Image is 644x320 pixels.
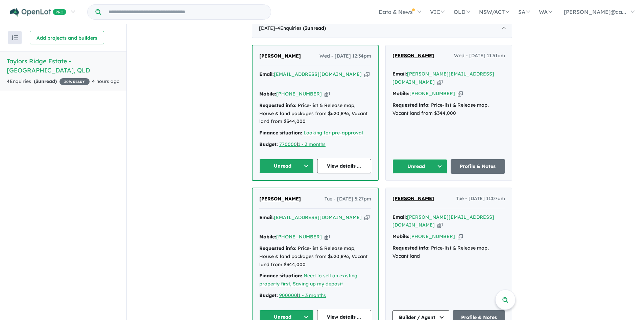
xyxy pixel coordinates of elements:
[392,233,409,239] strong: Mobile:
[274,71,362,77] a: [EMAIL_ADDRESS][DOMAIN_NAME]
[7,57,120,75] h5: Taylors Ridge Estate - [GEOGRAPHIC_DATA] , QLD
[259,234,276,240] strong: Mobile:
[325,90,330,98] button: Copy
[259,71,274,77] strong: Email:
[325,195,371,203] span: Tue - [DATE] 5:27pm
[317,159,372,173] a: View details ...
[259,273,302,279] strong: Finance situation:
[319,52,371,60] span: Wed - [DATE] 12:34pm
[279,292,297,298] a: 900000
[303,25,326,31] strong: ( unread)
[259,52,301,60] a: [PERSON_NAME]
[392,214,494,228] a: [PERSON_NAME][EMAIL_ADDRESS][DOMAIN_NAME]
[259,130,302,136] strong: Finance situation:
[392,52,434,60] a: [PERSON_NAME]
[364,71,369,78] button: Copy
[276,91,322,97] a: [PHONE_NUMBER]
[10,8,66,17] img: Openlot PRO Logo White
[275,25,326,31] span: - 4 Enquir ies
[259,159,314,173] button: Unread
[409,90,455,97] a: [PHONE_NUMBER]
[259,91,276,97] strong: Mobile:
[259,102,296,108] strong: Requested info:
[392,245,430,251] strong: Requested info:
[392,159,447,174] button: Unread
[364,214,369,221] button: Copy
[392,71,407,77] strong: Email:
[304,130,363,136] a: Looking for pre-approval
[11,35,18,40] img: sort.svg
[437,221,443,229] button: Copy
[259,214,274,220] strong: Email:
[392,101,505,118] div: Price-list & Release map, Vacant land from $344,000
[392,52,434,59] span: [PERSON_NAME]
[392,90,409,97] strong: Mobile:
[305,25,307,31] span: 3
[259,53,301,59] span: [PERSON_NAME]
[34,78,57,84] strong: ( unread)
[35,78,38,84] span: 3
[279,141,297,147] a: 770000
[451,159,505,174] a: Profile & Notes
[259,196,301,202] span: [PERSON_NAME]
[92,78,120,84] span: 4 hours ago
[259,244,371,269] div: Price-list & Release map, House & land packages from $620,896, Vacant land from $344,000
[392,71,494,85] a: [PERSON_NAME][EMAIL_ADDRESS][DOMAIN_NAME]
[437,79,443,86] button: Copy
[259,273,357,287] a: Need to sell an existing property first, Saving up my deposit
[30,31,104,44] button: Add projects and builders
[325,233,330,240] button: Copy
[298,141,326,147] a: 1 - 3 months
[456,195,505,203] span: Tue - [DATE] 11:07am
[458,90,463,97] button: Copy
[274,214,362,220] a: [EMAIL_ADDRESS][DOMAIN_NAME]
[59,78,90,85] span: 30 % READY
[392,244,505,260] div: Price-list & Release map, Vacant land
[298,292,326,298] a: 1 - 3 months
[392,195,434,203] a: [PERSON_NAME]
[409,233,455,239] a: [PHONE_NUMBER]
[259,292,371,300] div: |
[392,195,434,201] span: [PERSON_NAME]
[392,214,407,220] strong: Email:
[276,234,322,240] a: [PHONE_NUMBER]
[259,195,301,203] a: [PERSON_NAME]
[458,233,463,240] button: Copy
[392,102,430,108] strong: Requested info:
[259,245,296,251] strong: Requested info:
[259,141,371,149] div: |
[259,292,278,298] strong: Budget:
[259,102,371,126] div: Price-list & Release map, House & land packages from $620,896, Vacant land from $344,000
[102,5,269,19] input: Try estate name, suburb, builder or developer
[252,19,512,38] div: [DATE]
[7,78,90,86] div: 4 Enquir ies
[564,8,626,15] span: [PERSON_NAME]@ca...
[259,141,278,147] strong: Budget:
[454,52,505,60] span: Wed - [DATE] 11:51am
